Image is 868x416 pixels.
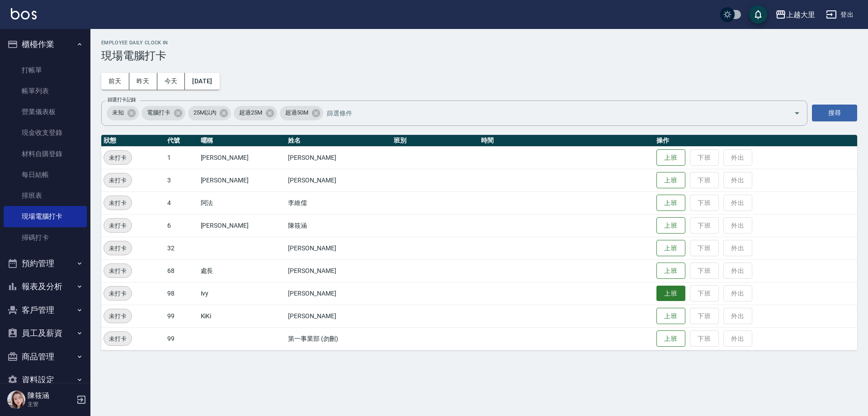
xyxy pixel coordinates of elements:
[286,135,391,147] th: 姓名
[142,108,176,117] span: 電腦打卡
[4,185,87,206] a: 排班表
[812,105,857,121] button: 搜尋
[656,308,685,325] button: 上班
[4,298,87,322] button: 客戶管理
[656,263,685,279] button: 上班
[198,259,286,282] td: 處長
[4,164,87,185] a: 每日結帳
[165,327,198,350] td: 99
[4,275,87,298] button: 報表及分析
[4,122,87,143] a: 現金收支登錄
[234,108,268,117] span: 超過25M
[101,40,857,46] h2: Employee Daily Clock In
[4,321,87,345] button: 員工及薪資
[28,400,74,408] p: 主管
[104,244,132,253] span: 未打卡
[790,106,804,120] button: Open
[392,135,479,147] th: 班別
[656,172,685,189] button: 上班
[165,214,198,237] td: 6
[104,221,132,230] span: 未打卡
[234,106,277,120] div: 超過25M
[108,96,136,103] label: 篩選打卡記錄
[656,286,685,301] button: 上班
[4,101,87,122] a: 營業儀表板
[822,6,857,23] button: 登出
[4,33,87,56] button: 櫃檯作業
[104,153,132,163] span: 未打卡
[165,259,198,282] td: 68
[286,282,391,305] td: [PERSON_NAME]
[104,176,132,185] span: 未打卡
[107,106,139,120] div: 未知
[286,191,391,214] td: 李維儒
[286,214,391,237] td: 陳筱涵
[198,146,286,169] td: [PERSON_NAME]
[280,108,314,117] span: 超過50M
[165,169,198,191] td: 3
[198,135,286,147] th: 暱稱
[4,143,87,164] a: 材料自購登錄
[286,237,391,259] td: [PERSON_NAME]
[104,198,132,208] span: 未打卡
[4,368,87,392] button: 資料設定
[198,191,286,214] td: 阿法
[7,391,25,409] img: Person
[165,237,198,259] td: 32
[656,217,685,234] button: 上班
[101,135,165,147] th: 狀態
[101,49,857,62] h3: 現場電腦打卡
[188,106,231,120] div: 25M以內
[656,240,685,257] button: 上班
[104,334,132,344] span: 未打卡
[198,305,286,327] td: KiKi
[479,135,654,147] th: 時間
[654,135,857,147] th: 操作
[286,146,391,169] td: [PERSON_NAME]
[198,282,286,305] td: Ivy
[4,252,87,275] button: 預約管理
[656,330,685,347] button: 上班
[4,81,87,101] a: 帳單列表
[198,169,286,191] td: [PERSON_NAME]
[4,206,87,227] a: 現場電腦打卡
[286,259,391,282] td: [PERSON_NAME]
[286,169,391,191] td: [PERSON_NAME]
[325,105,778,121] input: 篩選條件
[104,266,132,276] span: 未打卡
[104,311,132,321] span: 未打卡
[286,327,391,350] td: 第一事業部 (勿刪)
[198,214,286,237] td: [PERSON_NAME]
[656,195,685,211] button: 上班
[4,345,87,368] button: 商品管理
[107,108,129,117] span: 未知
[157,73,185,90] button: 今天
[188,108,222,117] span: 25M以內
[165,305,198,327] td: 99
[165,135,198,147] th: 代號
[142,106,185,120] div: 電腦打卡
[4,227,87,248] a: 掃碼打卡
[104,289,132,298] span: 未打卡
[286,305,391,327] td: [PERSON_NAME]
[280,106,323,120] div: 超過50M
[129,73,157,90] button: 昨天
[185,73,219,90] button: [DATE]
[101,73,129,90] button: 前天
[165,282,198,305] td: 98
[165,146,198,169] td: 1
[28,391,74,400] h5: 陳筱涵
[749,5,767,24] button: save
[656,149,685,166] button: 上班
[165,191,198,214] td: 4
[772,5,819,24] button: 上越大里
[786,9,815,20] div: 上越大里
[4,60,87,81] a: 打帳單
[11,8,37,19] img: Logo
